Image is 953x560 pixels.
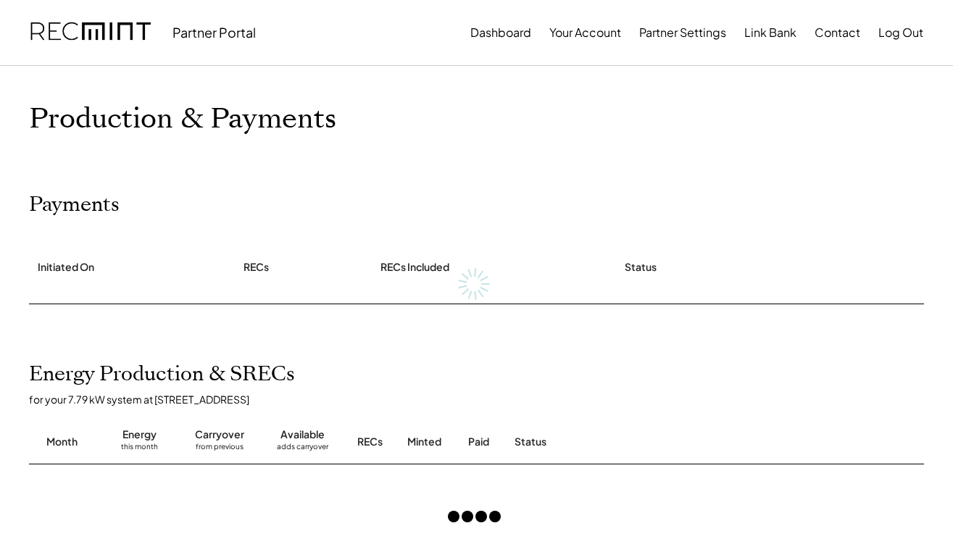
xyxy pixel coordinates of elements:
div: Paid [468,435,489,449]
div: Minted [407,435,441,449]
div: this month [121,442,158,456]
img: recmint-logotype%403x.png [30,8,151,57]
h1: Production & Payments [29,102,924,136]
h2: Payments [29,193,120,217]
button: Dashboard [470,18,531,47]
div: Available [280,427,325,442]
div: Partner Portal [172,24,256,41]
button: Your Account [549,18,621,47]
div: Status [625,260,657,275]
button: Partner Settings [639,18,726,47]
div: Carryover [195,427,244,442]
button: Contact [815,18,860,47]
div: RECs [357,435,383,449]
h2: Energy Production & SRECs [29,362,295,387]
div: for your 7.79 kW system at [STREET_ADDRESS] [29,393,939,406]
div: RECs [244,260,269,275]
div: Status [515,435,761,449]
div: adds carryover [277,442,328,456]
div: RECs Included [380,260,449,275]
button: Log Out [878,18,923,47]
button: Link Bank [744,18,796,47]
div: Initiated On [38,260,94,275]
div: Month [46,435,78,449]
div: Energy [122,427,157,442]
div: from previous [196,442,244,456]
